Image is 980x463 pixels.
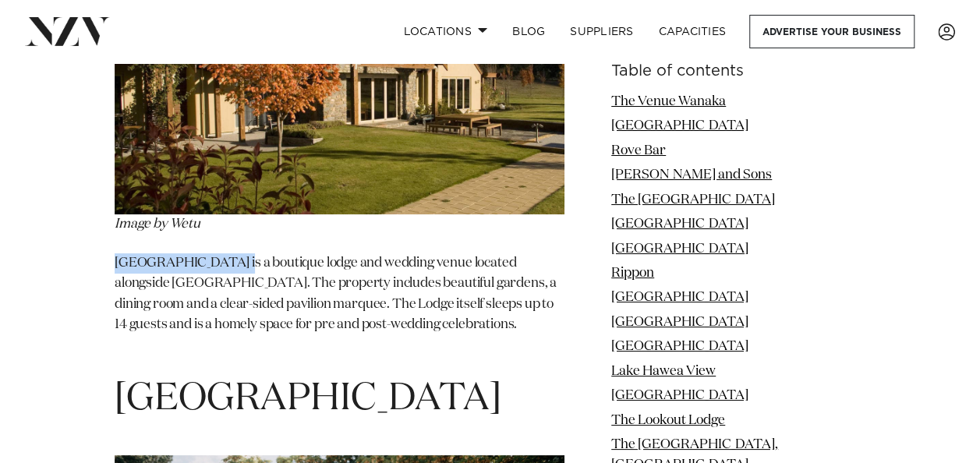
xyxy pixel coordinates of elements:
[611,242,748,256] a: [GEOGRAPHIC_DATA]
[611,168,772,182] a: [PERSON_NAME] and Sons
[749,15,915,48] a: Advertise your business
[611,340,748,353] a: [GEOGRAPHIC_DATA]
[611,144,666,157] a: Rove Bar
[611,119,748,133] a: [GEOGRAPHIC_DATA]
[611,389,748,402] a: [GEOGRAPHIC_DATA]
[557,15,646,48] a: SUPPLIERS
[391,15,500,48] a: Locations
[611,217,748,231] a: [GEOGRAPHIC_DATA]
[611,292,748,305] a: [GEOGRAPHIC_DATA]
[611,95,726,108] a: The Venue Wanaka
[115,217,200,231] em: Image by Wetu
[611,63,865,80] h6: Table of contents
[611,267,654,280] a: Rippon
[611,316,748,329] a: [GEOGRAPHIC_DATA]
[115,253,564,356] p: [GEOGRAPHIC_DATA] is a boutique lodge and wedding venue located alongside [GEOGRAPHIC_DATA]. The ...
[611,365,716,378] a: Lake Hawea View
[611,193,775,207] a: The [GEOGRAPHIC_DATA]
[646,15,739,48] a: Capacities
[115,380,501,418] span: [GEOGRAPHIC_DATA]
[25,17,110,45] img: nzv-logo.png
[611,414,725,427] a: The Lookout Lodge
[500,15,557,48] a: BLOG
